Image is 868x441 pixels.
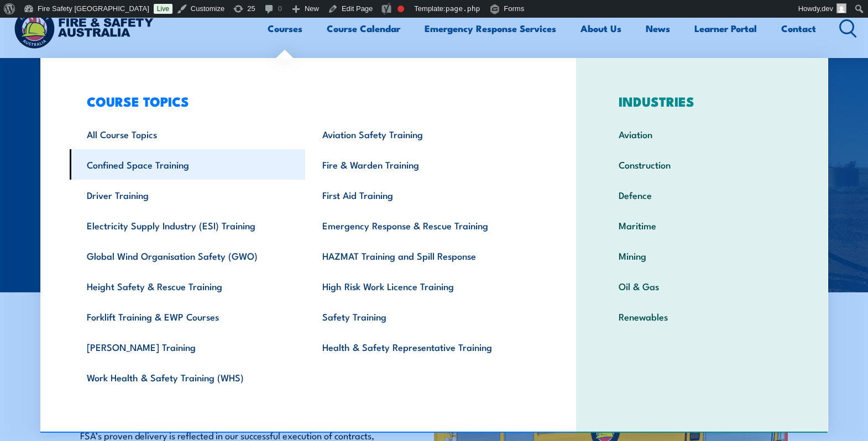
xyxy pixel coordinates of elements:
[70,240,306,271] a: Global Wind Organisation Safety (GWO)
[70,210,306,240] a: Electricity Supply Industry (ESI) Training
[305,332,541,362] a: Health & Safety Representative Training
[70,93,542,109] h3: COURSE TOPICS
[327,14,400,43] a: Course Calendar
[70,180,306,210] a: Driver Training
[154,4,172,14] a: Live
[602,240,802,271] a: Mining
[70,271,306,301] a: Height Safety & Rescue Training
[305,271,541,301] a: High Risk Work Licence Training
[602,271,802,301] a: Oil & Gas
[305,210,541,240] a: Emergency Response & Rescue Training
[305,240,541,271] a: HAZMAT Training and Spill Response
[70,362,306,392] a: Work Health & Safety Training (WHS)
[602,180,802,210] a: Defence
[602,119,802,149] a: Aviation
[602,149,802,180] a: Construction
[70,301,306,332] a: Forklift Training & EWP Courses
[781,14,816,43] a: Contact
[305,180,541,210] a: First Aid Training
[646,14,670,43] a: News
[425,14,556,43] a: Emergency Response Services
[602,210,802,240] a: Maritime
[70,332,306,362] a: [PERSON_NAME] Training
[602,301,802,332] a: Renewables
[305,301,541,332] a: Safety Training
[602,93,802,109] h3: INDUSTRIES
[398,6,404,12] div: Focus keyphrase not set
[268,14,302,43] a: Courses
[70,149,306,180] a: Confined Space Training
[446,4,480,13] span: page.php
[305,149,541,180] a: Fire & Warden Training
[70,119,306,149] a: All Course Topics
[305,119,541,149] a: Aviation Safety Training
[694,14,757,43] a: Learner Portal
[581,14,621,43] a: About Us
[822,4,833,13] span: dev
